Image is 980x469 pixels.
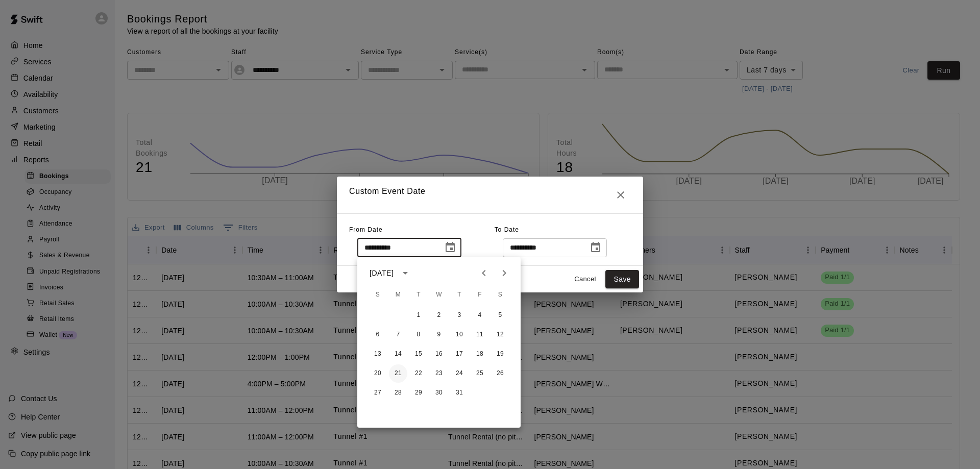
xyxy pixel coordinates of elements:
[450,306,469,325] button: 3
[491,306,509,325] button: 5
[440,237,460,258] button: Choose date, selected date is Aug 8, 2025
[450,364,469,383] button: 24
[610,185,631,205] button: Close
[397,264,414,282] button: calendar view is open, switch to year view
[430,326,448,344] button: 9
[389,384,407,402] button: 28
[450,345,469,363] button: 17
[450,285,469,305] span: Thursday
[369,326,387,344] button: 6
[430,364,448,383] button: 23
[494,263,514,283] button: Next month
[409,306,428,325] button: 1
[491,326,509,344] button: 12
[569,271,601,287] button: Cancel
[474,263,494,283] button: Previous month
[369,345,387,363] button: 13
[389,364,407,383] button: 21
[471,364,489,383] button: 25
[369,384,387,402] button: 27
[430,306,448,325] button: 2
[450,384,469,402] button: 31
[495,226,519,233] span: To Date
[369,364,387,383] button: 20
[430,345,448,363] button: 16
[389,285,407,305] span: Monday
[389,326,407,344] button: 7
[369,285,387,305] span: Sunday
[585,237,606,258] button: Choose date, selected date is Aug 15, 2025
[409,384,428,402] button: 29
[471,326,489,344] button: 11
[491,345,509,363] button: 19
[370,268,394,279] div: [DATE]
[450,326,469,344] button: 10
[409,345,428,363] button: 15
[605,270,639,289] button: Save
[491,285,509,305] span: Saturday
[337,177,643,213] h2: Custom Event Date
[389,345,407,363] button: 14
[409,364,428,383] button: 22
[430,384,448,402] button: 30
[471,345,489,363] button: 18
[491,364,509,383] button: 26
[471,306,489,325] button: 4
[430,285,448,305] span: Wednesday
[471,285,489,305] span: Friday
[409,326,428,344] button: 8
[409,285,428,305] span: Tuesday
[349,226,383,233] span: From Date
